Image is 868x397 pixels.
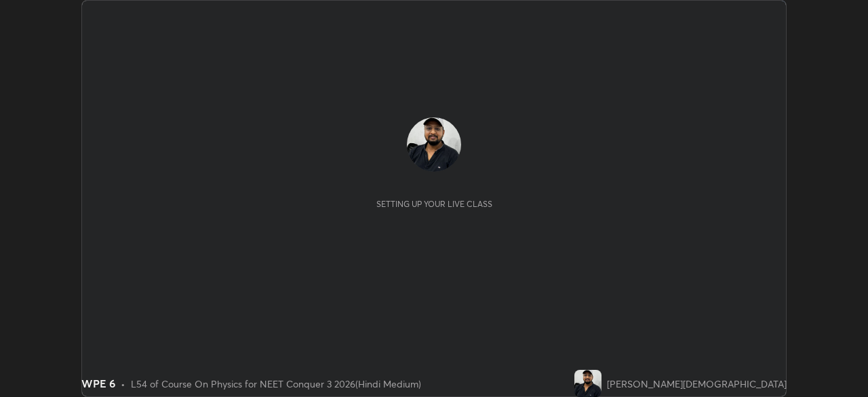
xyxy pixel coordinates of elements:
[376,199,492,209] div: Setting up your live class
[81,375,115,392] div: WPE 6
[407,117,461,172] img: 1899b2883f274fe6831501f89e15059c.jpg
[607,377,787,391] div: [PERSON_NAME][DEMOGRAPHIC_DATA]
[131,377,421,391] div: L54 of Course On Physics for NEET Conquer 3 2026(Hindi Medium)
[121,377,125,391] div: •
[574,370,601,397] img: 1899b2883f274fe6831501f89e15059c.jpg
